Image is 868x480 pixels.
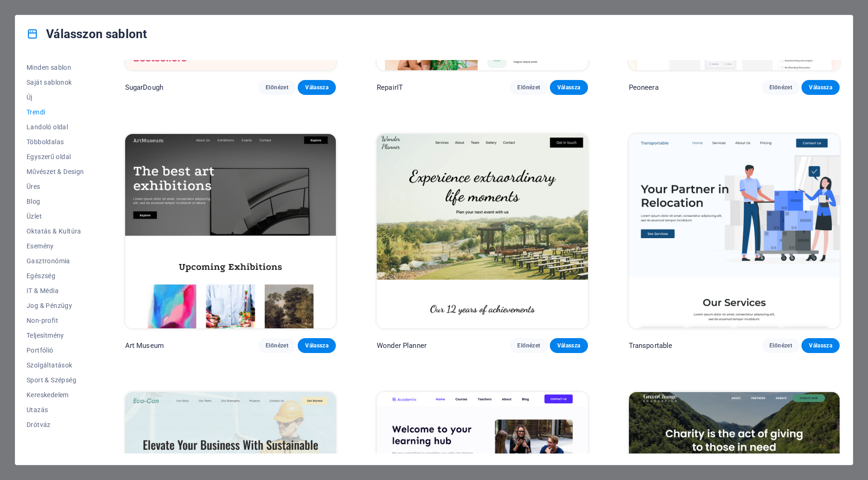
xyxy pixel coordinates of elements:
button: Művészet & Design [27,164,84,179]
button: Blog [27,194,84,209]
span: Többoldalas [27,138,84,146]
button: Saját sablonok [27,75,84,90]
span: Trendi [27,108,84,116]
p: RepairIT [377,83,403,92]
span: Előnézet [517,84,541,91]
button: Előnézet [510,80,548,95]
span: Előnézet [266,84,289,91]
button: Jog & Pénzügy [27,298,84,313]
p: Wonder Planner [377,341,427,350]
span: Üres [27,183,84,190]
button: Válassza [550,338,588,353]
span: Üzlet [27,213,84,220]
p: Transportable [629,341,673,350]
button: Oktatás & Kultúra [27,224,84,239]
button: Utazás [27,402,84,417]
button: Minden sablon [27,60,84,75]
button: Előnézet [762,80,800,95]
span: Oktatás & Kultúra [27,227,84,235]
button: Előnézet [258,80,296,95]
span: Jog & Pénzügy [27,302,84,309]
button: Üres [27,179,84,194]
span: Teljesítmény [27,332,84,339]
span: Válassza [305,84,328,91]
img: Wonder Planner [377,134,588,328]
span: Blog [27,198,84,205]
span: Landoló oldal [27,123,84,131]
span: Saját sablonok [27,79,84,86]
button: Egészség [27,268,84,283]
span: Válassza [557,84,581,91]
span: Utazás [27,406,84,413]
button: Többoldalas [27,134,84,149]
span: Válassza [809,342,832,349]
button: Sport & Szépség [27,373,84,387]
button: Trendi [27,105,84,120]
span: Egyszerű oldal [27,153,84,160]
img: Art Museum [125,134,336,328]
button: Non-profit [27,313,84,328]
button: Előnézet [510,338,548,353]
button: Esemény [27,239,84,253]
span: Előnézet [769,342,793,349]
span: Gasztronómia [27,257,84,265]
span: Sport & Szépség [27,376,84,384]
button: Portfólió [27,343,84,358]
span: Kereskedelem [27,391,84,399]
h4: Válasszon sablont [27,27,147,41]
img: Transportable [629,134,840,328]
span: Előnézet [266,342,289,349]
button: IT & Média [27,283,84,298]
button: Új [27,90,84,105]
button: Előnézet [762,338,800,353]
span: Művészet & Design [27,168,84,175]
button: Válassza [801,80,840,95]
button: Szolgáltatások [27,358,84,373]
button: Drótváz [27,417,84,432]
span: Előnézet [517,342,541,349]
span: Drótváz [27,421,84,428]
button: Gasztronómia [27,253,84,268]
span: Válassza [557,342,581,349]
span: Szolgáltatások [27,361,84,369]
span: IT & Média [27,287,84,294]
button: Előnézet [258,338,296,353]
button: Landoló oldal [27,120,84,134]
p: Peoneera [629,83,659,92]
button: Teljesítmény [27,328,84,343]
button: Üzlet [27,209,84,224]
span: Egészség [27,272,84,280]
p: SugarDough [125,83,163,92]
span: Non-profit [27,317,84,324]
button: Válassza [298,80,336,95]
button: Válassza [298,338,336,353]
span: Új [27,93,84,101]
span: Előnézet [769,84,793,91]
p: Art Museum [125,341,164,350]
span: Minden sablon [27,64,84,71]
button: Kereskedelem [27,387,84,402]
span: Válassza [305,342,328,349]
button: Válassza [550,80,588,95]
button: Egyszerű oldal [27,149,84,164]
button: Válassza [801,338,840,353]
span: Válassza [809,84,832,91]
span: Esemény [27,242,84,250]
span: Portfólió [27,347,84,354]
